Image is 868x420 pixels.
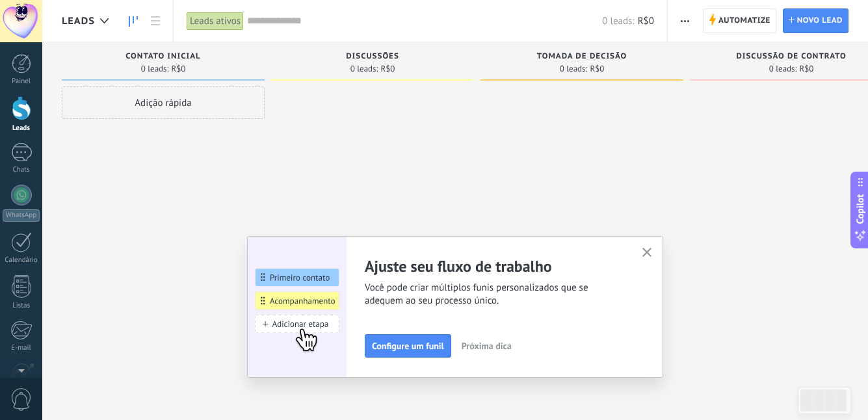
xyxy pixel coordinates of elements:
span: Contato inicial [125,52,200,61]
div: Tomada de decisão [487,52,677,63]
a: Novo lead [783,8,848,33]
span: R$0 [171,65,185,73]
div: Leads [3,124,40,133]
div: WhatsApp [3,209,40,222]
span: 0 leads: [602,15,634,27]
a: Leads [122,8,144,34]
span: R$0 [590,65,604,73]
span: Você pode criar múltiplos funis personalizados que se adequem ao seu processo único. [365,282,626,308]
span: Novo lead [797,9,843,33]
span: 0 leads: [350,65,378,73]
div: Contato inicial [68,52,258,63]
span: Leads [62,15,95,27]
span: R$0 [638,15,654,27]
span: Tomada de decisão [537,52,627,61]
span: R$0 [799,65,813,73]
div: Chats [3,166,40,174]
h2: Ajuste seu fluxo de trabalho [365,256,626,276]
span: 0 leads: [769,65,797,73]
button: Próxima dica [456,336,518,356]
span: Discussão de contrato [736,52,846,61]
div: Leads ativos [187,12,244,31]
span: 0 leads: [560,65,588,73]
span: Automatize [718,9,770,33]
div: E-mail [3,344,40,352]
span: Configure um funil [372,341,444,350]
div: Calendário [3,256,40,265]
div: Adição rápida [62,86,265,119]
span: Copilot [854,194,867,224]
span: Próxima dica [462,341,512,350]
div: Listas [3,302,40,310]
a: Lista [144,8,166,34]
div: Painel [3,77,40,86]
span: 0 leads: [141,65,169,73]
div: Discussões [278,52,467,63]
span: R$0 [380,65,395,73]
button: Configure um funil [365,334,451,358]
button: Mais [676,8,694,33]
a: Automatize [703,8,776,33]
span: Discussões [346,52,399,61]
